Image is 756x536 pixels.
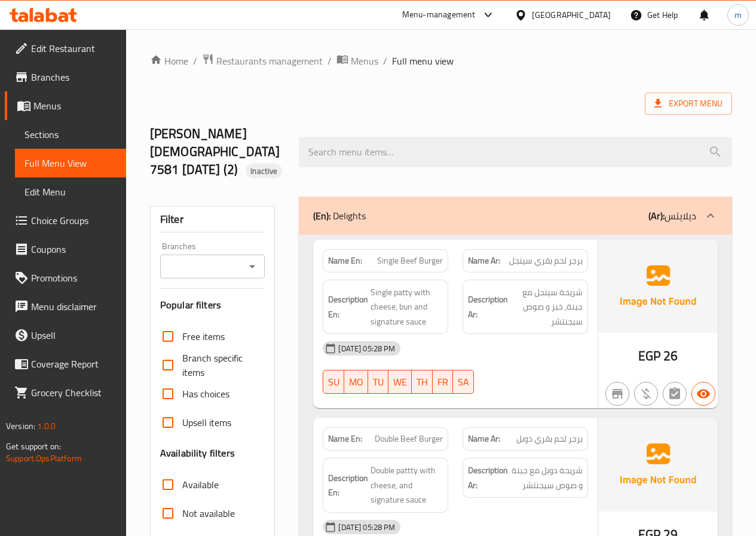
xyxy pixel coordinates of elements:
a: Full Menu View [15,149,126,177]
a: Coverage Report [5,350,126,378]
a: Menus [5,91,126,120]
b: (Ar): [648,207,665,225]
span: Menu disclaimer [31,299,117,314]
button: MO [344,370,368,394]
div: Menu-management [402,8,476,22]
span: [DATE] 05:28 PM [333,343,400,354]
button: Available [691,382,715,406]
span: Branches [31,70,117,84]
span: Free items [182,329,225,344]
span: Coverage Report [31,357,117,371]
span: 26 [663,344,678,367]
span: Not available [182,506,235,520]
h3: Availability filters [160,446,235,460]
span: Inactive [246,166,282,177]
a: Promotions [5,264,126,292]
button: TH [412,370,433,394]
button: Not branch specific item [605,382,629,406]
span: Export Menu [645,93,732,115]
span: شريحة سينجل مع جبنة، خبز و صوص سيجنتشر [510,285,583,329]
p: ديلايتس [648,209,696,223]
h2: [PERSON_NAME][DEMOGRAPHIC_DATA] 7581 [DATE] (2) [150,125,285,179]
span: برجر لحم بقري دوبل [516,433,583,445]
span: Double Beef Burger [375,433,443,445]
span: Menus [351,54,378,68]
button: Not has choices [663,382,687,406]
button: Purchased item [634,382,658,406]
span: SU [328,373,339,391]
span: شريحة دوبل مع جبنة و صوص سيجنتشر [510,463,583,492]
a: Home [150,54,188,68]
li: / [328,54,332,68]
span: Available [182,477,219,492]
span: Branch specific items [182,351,256,379]
span: Sections [25,127,117,142]
a: Edit Restaurant [5,34,126,63]
a: Coupons [5,235,126,264]
button: FR [433,370,453,394]
div: [GEOGRAPHIC_DATA] [532,8,611,22]
strong: Name Ar: [468,433,500,445]
span: Has choices [182,387,229,401]
strong: Description En: [328,292,368,321]
a: Support.OpsPlatform [6,451,82,466]
li: / [383,54,387,68]
a: Edit Menu [15,177,126,206]
button: TU [368,370,388,394]
span: Grocery Checklist [31,385,117,400]
a: Grocery Checklist [5,378,126,407]
a: Menu disclaimer [5,292,126,321]
span: FR [437,373,448,391]
a: Sections [15,120,126,149]
span: Menus [33,99,117,113]
span: MO [349,373,363,391]
div: Inactive [246,164,282,178]
span: Get support on: [6,439,61,454]
span: 1.0.0 [37,418,56,434]
span: Edit Restaurant [31,41,117,56]
span: Export Menu [654,96,723,111]
div: (En): Delights(Ar):ديلايتس [299,197,732,235]
b: (En): [313,207,330,225]
strong: Description Ar: [468,463,508,492]
strong: Name En: [328,255,362,267]
nav: breadcrumb [150,53,732,69]
span: TU [373,373,384,391]
span: Full menu view [392,54,454,68]
span: Single Beef Burger [377,255,443,267]
li: / [193,54,197,68]
a: Restaurants management [202,53,323,69]
span: Edit Menu [25,185,117,199]
span: Restaurants management [216,54,323,68]
span: Promotions [31,271,117,285]
strong: Description En: [328,471,368,500]
button: WE [388,370,412,394]
div: Filter [160,207,265,232]
span: m [734,8,742,22]
a: Choice Groups [5,206,126,235]
span: Choice Groups [31,213,117,228]
p: Delights [313,209,366,223]
span: Version: [6,418,35,434]
button: SA [453,370,474,394]
span: Upsell items [182,415,231,430]
span: TH [417,373,428,391]
button: Open [244,258,261,275]
span: Full Menu View [25,156,117,170]
span: Coupons [31,242,117,256]
strong: Description Ar: [468,292,508,321]
a: Branches [5,63,126,91]
img: Ae5nvW7+0k+MAAAAAElFTkSuQmCC [598,240,718,333]
span: [DATE] 05:28 PM [333,522,400,533]
span: برجر لحم بقري سينجل [509,255,583,267]
button: SU [323,370,344,394]
h3: Popular filters [160,298,265,312]
a: Upsell [5,321,126,350]
span: Double pattty with cheese, and signature sauce [371,463,443,507]
span: Upsell [31,328,117,342]
strong: Name En: [328,433,362,445]
input: search [299,137,732,167]
span: Single patty with cheese, bun and signature sauce [371,285,443,329]
strong: Name Ar: [468,255,500,267]
a: Menus [336,53,378,69]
